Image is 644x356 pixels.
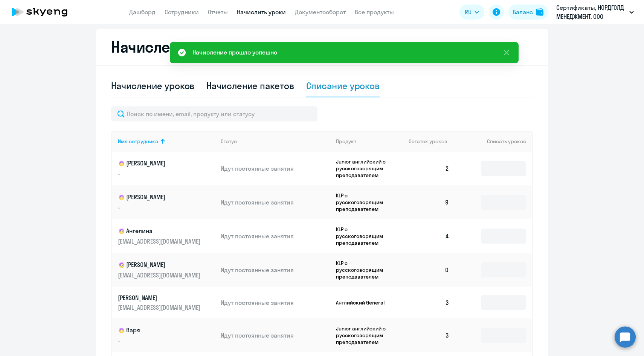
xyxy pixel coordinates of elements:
[295,8,346,16] a: Документооборот
[118,160,125,167] img: child
[118,193,215,212] a: child[PERSON_NAME]-
[355,8,394,16] a: Все продукты
[403,151,455,185] td: 2
[552,3,638,21] button: Сертификаты, НОРДГОЛД МЕНЕДЖМЕНТ, ООО
[336,260,392,280] p: KLP с русскоговорящим преподавателем
[111,80,194,92] div: Начисление уроков
[409,138,455,145] div: Остаток уроков
[221,164,330,173] p: Идут постоянные занятия
[118,261,215,279] a: child[PERSON_NAME][EMAIL_ADDRESS][DOMAIN_NAME]
[237,8,286,16] a: Начислить уроки
[336,226,392,246] p: KLP с русскоговорящим преподавателем
[118,336,202,345] p: -
[118,294,202,302] p: [PERSON_NAME]
[403,287,455,318] td: 3
[129,8,156,16] a: Дашборд
[118,227,125,235] img: child
[118,193,202,202] p: [PERSON_NAME]
[336,138,356,145] div: Продукт
[208,8,228,16] a: Отчеты
[536,8,543,16] img: balance
[118,271,202,279] p: [EMAIL_ADDRESS][DOMAIN_NAME]
[118,138,158,145] div: Имя сотрудника
[403,318,455,352] td: 3
[118,227,202,236] p: Ангелина
[455,131,532,151] th: Списать уроков
[118,159,215,178] a: child[PERSON_NAME]-
[118,227,215,245] a: childАнгелина[EMAIL_ADDRESS][DOMAIN_NAME]
[118,326,215,345] a: childВаря-
[118,261,125,269] img: child
[206,80,294,92] div: Начисление пакетов
[513,8,533,17] div: Баланс
[306,80,380,92] div: Списание уроков
[221,198,330,206] p: Идут постоянные занятия
[165,8,199,16] a: Сотрудники
[403,219,455,253] td: 4
[221,298,330,307] p: Идут постоянные занятия
[336,158,392,179] p: Junior английский с русскоговорящим преподавателем
[336,192,392,212] p: KLP с русскоговорящим преподавателем
[459,5,484,20] button: RU
[111,38,533,56] h2: Начисление и списание уроков
[221,266,330,274] p: Идут постоянные занятия
[221,138,237,145] div: Статус
[118,194,125,201] img: child
[118,261,202,270] p: [PERSON_NAME]
[118,327,125,334] img: child
[221,138,330,145] div: Статус
[403,253,455,287] td: 0
[192,48,277,57] div: Начисление прошло успешно
[118,294,215,312] a: [PERSON_NAME][EMAIL_ADDRESS][DOMAIN_NAME]
[465,8,472,17] span: RU
[111,106,317,121] input: Поиск по имени, email, продукту или статусу
[508,5,548,20] button: Балансbalance
[118,170,202,178] p: -
[221,331,330,339] p: Идут постоянные занятия
[221,232,330,240] p: Идут постоянные занятия
[403,185,455,219] td: 9
[118,303,202,312] p: [EMAIL_ADDRESS][DOMAIN_NAME]
[336,138,403,145] div: Продукт
[336,299,392,306] p: Английский General
[118,203,202,212] p: -
[118,326,202,335] p: Варя
[336,325,392,345] p: Junior английский с русскоговорящим преподавателем
[118,138,215,145] div: Имя сотрудника
[409,138,447,145] span: Остаток уроков
[118,159,202,168] p: [PERSON_NAME]
[556,3,626,21] p: Сертификаты, НОРДГОЛД МЕНЕДЖМЕНТ, ООО
[118,237,202,245] p: [EMAIL_ADDRESS][DOMAIN_NAME]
